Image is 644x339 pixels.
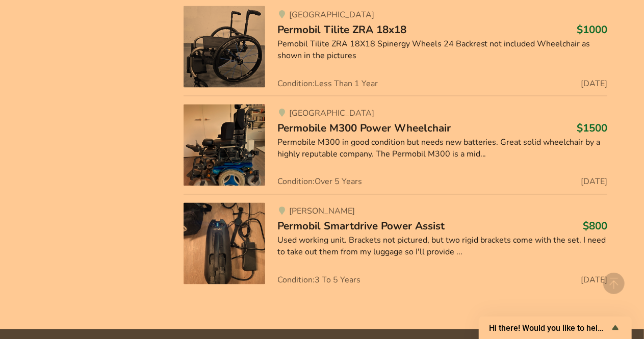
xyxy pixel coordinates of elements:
[184,96,607,194] a: mobility-permobile m300 power wheelchair[GEOGRAPHIC_DATA]Permobile M300 Power Wheelchair$1500Perm...
[277,80,378,88] span: Condition: Less Than 1 Year
[581,178,607,186] span: [DATE]
[289,108,374,119] span: [GEOGRAPHIC_DATA]
[577,23,607,36] h3: $1000
[184,203,265,284] img: mobility-permobil smartdrive power assist
[577,121,607,135] h3: $1500
[184,194,607,284] a: mobility-permobil smartdrive power assist[PERSON_NAME]Permobil Smartdrive Power Assist$800Used wo...
[277,276,360,284] span: Condition: 3 To 5 Years
[277,235,607,258] div: Used working unit. Brackets not pictured, but two rigid brackets come with the set. I need to tak...
[277,219,445,233] span: Permobil Smartdrive Power Assist
[489,323,609,333] span: Hi there! Would you like to help us improve AssistList?
[184,105,265,186] img: mobility-permobile m300 power wheelchair
[277,22,406,37] span: Permobil Tilite ZRA 18x18
[581,276,607,284] span: [DATE]
[277,38,607,62] div: Pemobil Tilite ZRA 18X18 Spinergy Wheels 24 Backrest not included Wheelchair as shown in the pict...
[583,220,607,233] h3: $800
[184,6,265,88] img: mobility-permobil tilite zra 18x18
[489,322,622,334] button: Show survey - Hi there! Would you like to help us improve AssistList?
[581,80,607,88] span: [DATE]
[277,121,451,135] span: Permobile M300 Power Wheelchair
[277,178,362,186] span: Condition: Over 5 Years
[277,137,607,160] div: Permobile M300 in good condition but needs new batteries. Great solid wheelchair by a highly repu...
[289,206,355,217] span: [PERSON_NAME]
[289,9,374,20] span: [GEOGRAPHIC_DATA]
